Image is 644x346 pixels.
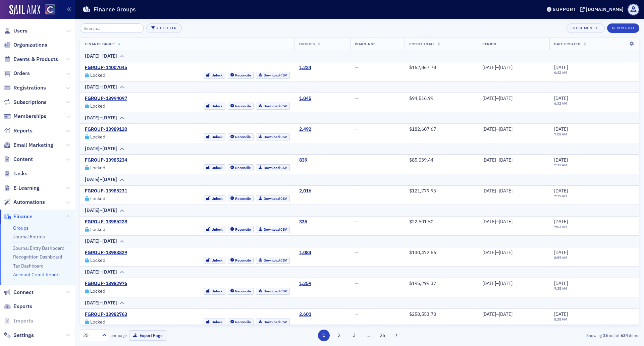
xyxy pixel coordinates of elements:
[4,41,47,49] a: Organizations
[409,188,436,194] span: $121,779.95
[299,219,307,225] div: 335
[83,332,98,339] div: 25
[90,166,105,170] div: Locked
[409,280,436,286] span: $195,299.37
[318,330,330,341] button: 1
[482,250,545,256] div: [DATE]–[DATE]
[228,195,254,202] button: Reconcile
[299,65,311,71] a: 1,224
[228,226,254,233] button: Reconcile
[13,225,29,231] a: Groups
[554,280,568,286] span: [DATE]
[228,257,254,264] button: Reconcile
[580,7,626,12] button: [DOMAIN_NAME]
[13,213,33,220] span: Finance
[228,72,254,79] button: Reconcile
[348,330,360,341] button: 3
[4,84,46,92] a: Registrations
[13,113,46,120] span: Memberships
[4,70,30,77] a: Orders
[256,257,290,264] a: Download CSV
[482,42,496,46] span: Period
[146,23,182,33] button: Add Filter
[482,157,545,163] div: [DATE]–[DATE]
[355,219,359,225] span: —
[554,101,567,106] time: 6:32 AM
[355,64,359,70] span: —
[228,164,254,171] button: Reconcile
[94,5,136,13] h1: Finance Groups
[4,303,32,310] a: Exports
[409,157,433,163] span: $85,039.44
[482,281,545,287] div: [DATE]–[DATE]
[90,197,105,200] div: Locked
[355,188,359,194] span: —
[377,330,388,341] button: 26
[409,311,436,317] span: $250,553.70
[85,114,117,121] div: [DATE]–[DATE]
[90,289,105,293] div: Locked
[13,272,60,278] a: Account Credit Report
[482,311,545,318] div: [DATE]–[DATE]
[554,249,568,255] span: [DATE]
[256,164,290,171] a: Download CSV
[13,317,33,325] span: Imports
[355,249,359,255] span: —
[409,64,436,70] span: $162,867.78
[4,332,34,339] a: Settings
[13,184,40,192] span: E-Learning
[13,332,34,339] span: Settings
[4,127,33,134] a: Reports
[333,330,345,341] button: 2
[299,188,311,194] div: 2,016
[299,42,315,46] span: Entries
[607,23,639,33] button: New Period
[482,219,545,225] div: [DATE]–[DATE]
[299,157,307,163] div: 839
[554,286,567,291] time: 9:35 AM
[299,126,311,132] div: 2,492
[4,289,34,296] a: Connect
[620,332,629,338] strong: 634
[85,299,117,306] div: [DATE]–[DATE]
[567,23,604,33] button: Close Month…
[80,23,144,33] input: Search…
[13,70,30,77] span: Orders
[409,249,436,255] span: $130,472.66
[228,133,254,140] button: Reconcile
[90,104,105,108] div: Locked
[13,99,47,106] span: Subscriptions
[355,157,359,163] span: —
[554,64,568,70] span: [DATE]
[4,213,33,220] a: Finance
[13,198,45,206] span: Automations
[4,317,33,325] a: Imports
[85,145,117,152] div: [DATE]–[DATE]
[4,141,53,149] a: Email Marketing
[13,263,44,269] a: Tax Dashboard
[299,281,311,287] div: 1,259
[85,83,117,91] div: [DATE]–[DATE]
[90,73,105,77] div: Locked
[299,311,311,318] div: 2,601
[85,42,115,46] span: Finance Group
[13,56,58,63] span: Events & Products
[256,133,290,140] a: Download CSV
[409,219,433,225] span: $22,501.50
[554,219,568,225] span: [DATE]
[554,193,567,198] time: 7:19 AM
[256,72,290,79] a: Download CSV
[13,303,32,310] span: Exports
[13,41,47,49] span: Organizations
[4,156,33,163] a: Content
[228,319,254,326] button: Reconcile
[554,42,580,46] span: Date Created
[85,269,117,276] div: [DATE]–[DATE]
[482,188,545,194] div: [DATE]–[DATE]
[13,289,34,296] span: Connect
[204,226,225,233] button: Unlock
[85,219,127,225] a: FGROUP-13985228
[409,126,436,132] span: $182,607.67
[13,84,46,92] span: Registrations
